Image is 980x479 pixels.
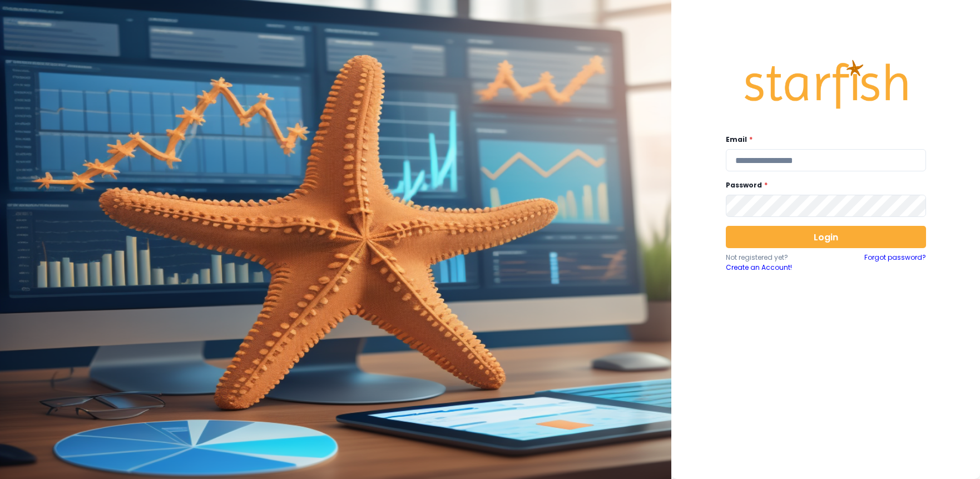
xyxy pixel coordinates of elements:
a: Forgot password? [864,253,926,273]
img: Logo.42cb71d561138c82c4ab.png [743,50,909,120]
button: Login [726,226,926,248]
label: Email [726,135,919,145]
p: Not registered yet? [726,253,826,263]
label: Password [726,180,919,190]
a: Create an Account! [726,263,826,273]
